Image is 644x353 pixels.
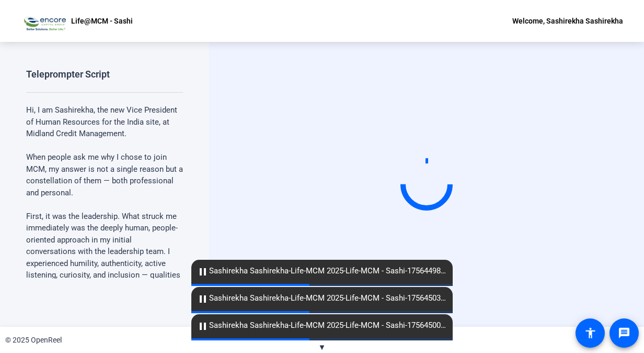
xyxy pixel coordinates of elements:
[191,292,453,305] span: Sashirekha Sashirekha-Life-MCM 2025-Life-MCM - Sashi-1756450352764-webcam
[26,151,183,198] p: When people ask me why I chose to join MCM, my answer is not a single reason but a constellation ...
[26,68,110,81] div: Teleprompter Script
[618,327,630,339] mat-icon: message
[197,266,209,278] mat-icon: pause
[512,15,623,27] div: Welcome, Sashirekha Sashirekha
[197,320,209,333] mat-icon: pause
[71,15,133,27] p: Life@MCM - Sashi
[26,104,183,140] p: Hi, I am Sashirekha, the new Vice President of Human Resources for the India site, at Midland Cre...
[191,265,453,278] span: Sashirekha Sashirekha-Life-MCM 2025-Life-MCM - Sashi-1756449868703-webcam
[21,10,66,31] img: OpenReel logo
[584,327,596,339] mat-icon: accessibility
[197,293,209,305] mat-icon: pause
[191,319,453,332] span: Sashirekha Sashirekha-Life-MCM 2025-Life-MCM - Sashi-1756450014100-webcam
[26,211,183,305] p: First, it was the leadership. What struck me immediately was the deeply human, people-oriented ap...
[318,343,326,352] span: ▼
[5,335,62,346] div: © 2025 OpenReel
